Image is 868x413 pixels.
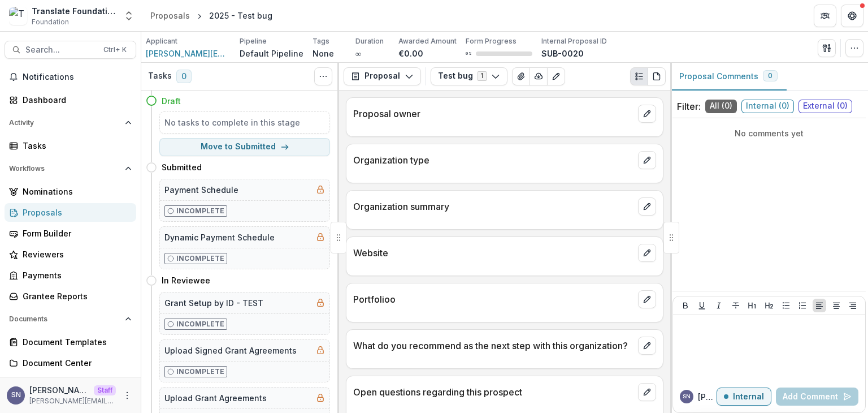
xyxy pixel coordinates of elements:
p: Organization type [353,153,633,167]
button: Strike [729,299,743,312]
div: Shawn Non-Profit [11,392,21,399]
p: Applicant [146,36,177,46]
button: Align Right [846,299,860,312]
div: Form Builder [23,227,127,239]
button: edit [638,337,656,355]
button: edit [638,244,656,262]
a: Document Templates [5,333,136,351]
a: Reviewers [5,245,136,264]
h5: Upload Grant Agreements [164,392,267,404]
button: edit [638,197,656,216]
span: 0 [176,70,192,83]
div: Dashboard [23,94,127,106]
p: Organization summary [353,200,633,213]
button: Add Comment [776,388,858,406]
div: Payments [23,269,127,281]
h4: In Reviewee [162,274,210,286]
button: Ordered List [796,299,809,312]
button: edit [638,151,656,169]
button: Proposal [344,67,421,85]
button: Bold [679,299,692,312]
button: Heading 1 [745,299,759,312]
button: Heading 2 [762,299,776,312]
button: Internal [717,388,771,406]
span: All ( 0 ) [705,100,737,113]
p: Internal Proposal ID [541,36,607,46]
button: Align Left [813,299,826,312]
h4: Submitted [162,161,202,173]
button: Underline [695,299,709,312]
button: More [120,389,134,402]
button: Open entity switcher [121,5,137,27]
div: Reviewers [23,248,127,260]
h5: Grant Setup by ID - TEST [164,297,263,309]
button: Test bug1 [431,67,507,85]
p: 0 % [466,50,471,58]
h5: Dynamic Payment Schedule [164,231,275,243]
div: Document Center [23,357,127,369]
p: Website [353,246,633,260]
span: 0 [768,72,772,80]
p: [PERSON_NAME] [29,384,89,396]
a: Grantee Reports [5,287,136,306]
h5: Upload Signed Grant Agreements [164,345,297,356]
h5: Payment Schedule [164,184,238,196]
button: Open Workflows [5,160,136,178]
h5: No tasks to complete in this stage [164,117,325,128]
button: Get Help [841,5,863,27]
p: Incomplete [176,206,224,216]
nav: breadcrumb [146,7,277,24]
span: External ( 0 ) [798,100,852,113]
button: Open Documents [5,310,136,328]
button: Notifications [5,68,136,86]
p: Filter: [677,100,701,113]
button: edit [638,290,656,308]
div: Grantee Reports [23,290,127,302]
button: Proposal Comments [670,63,787,91]
button: PDF view [648,67,666,85]
a: Proposals [5,203,136,222]
p: ∞ [355,48,361,59]
button: Italicize [712,299,726,312]
button: Plaintext view [630,67,648,85]
p: None [313,48,334,59]
span: Internal ( 0 ) [741,100,794,113]
p: [PERSON_NAME][EMAIL_ADDRESS][DOMAIN_NAME] [29,396,116,406]
p: What do you recommend as the next step with this organization? [353,339,633,352]
button: Open Activity [5,114,136,132]
div: Document Templates [23,336,127,348]
a: Tasks [5,136,136,155]
p: Proposal owner [353,107,633,121]
p: Internal [733,392,764,402]
a: Document Center [5,354,136,372]
a: Dashboard [5,91,136,109]
a: Nominations [5,182,136,201]
div: Translate Foundation Checks [32,5,116,17]
a: [PERSON_NAME][EMAIL_ADDRESS][DOMAIN_NAME] [146,48,231,59]
button: Partners [814,5,836,27]
p: No comments yet [677,127,861,139]
button: edit [638,105,656,123]
span: Search... [25,45,97,55]
button: Search... [5,41,136,59]
p: Staff [94,385,116,395]
span: Activity [9,119,120,127]
p: [PERSON_NAME] [698,391,717,403]
div: Tasks [23,140,127,152]
div: Nominations [23,186,127,197]
div: 2025 - Test bug [209,10,272,21]
button: Edit as form [547,67,565,85]
p: Pipeline [240,36,267,46]
button: Align Center [830,299,843,312]
p: Tags [313,36,329,46]
span: Foundation [32,17,69,27]
button: edit [638,383,656,401]
button: Move to Submitted [159,138,330,156]
a: Form Builder [5,224,136,243]
span: Documents [9,315,120,323]
img: Translate Foundation Checks [9,7,27,25]
div: Shawn Non-Profit [683,394,691,399]
p: Form Progress [466,36,517,46]
p: Awarded Amount [398,36,457,46]
button: Toggle View Cancelled Tasks [314,67,332,85]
